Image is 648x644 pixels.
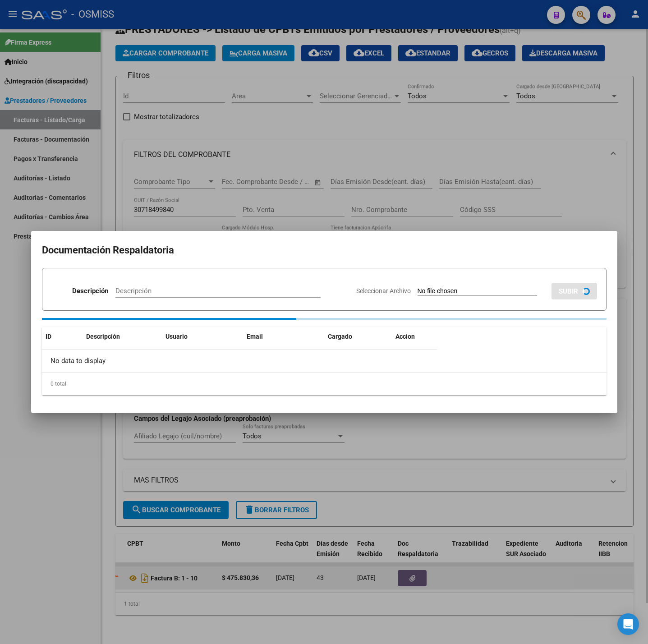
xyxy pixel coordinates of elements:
div: 0 total [42,373,607,395]
span: Usuario [165,333,188,340]
span: Accion [395,333,415,340]
datatable-header-cell: Email [243,327,324,346]
span: Email [247,333,263,340]
span: Seleccionar Archivo [356,287,411,294]
div: No data to display [42,350,437,372]
span: Descripción [86,333,120,340]
datatable-header-cell: ID [42,327,83,346]
datatable-header-cell: Descripción [83,327,162,346]
p: Descripción [72,286,108,296]
datatable-header-cell: Usuario [162,327,243,346]
span: ID [46,333,51,340]
button: SUBIR [551,283,597,299]
span: SUBIR [559,287,578,295]
datatable-header-cell: Accion [392,327,437,346]
datatable-header-cell: Cargado [324,327,392,346]
h2: Documentación Respaldatoria [42,242,607,259]
span: Cargado [328,333,352,340]
div: Open Intercom Messenger [617,613,639,635]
